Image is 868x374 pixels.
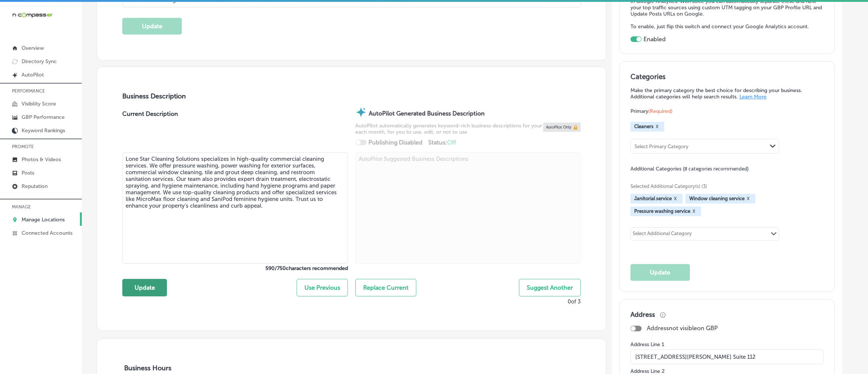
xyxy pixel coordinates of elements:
[122,110,178,152] label: Current Description
[630,341,824,348] label: Address Line 1
[22,230,72,236] p: Connected Accounts
[648,108,672,114] span: (Required)
[745,196,752,202] button: X
[519,279,581,296] button: Suggest Another
[22,101,56,107] p: Visibility Score
[22,170,34,176] p: Posts
[634,124,654,129] span: Cleaners
[683,165,749,172] span: (8 categories recommended)
[122,152,348,264] textarea: Lone Star Cleaning Solutions specializes in high-quality commercial cleaning services. We offer p...
[22,58,57,65] p: Directory Sync
[635,143,688,149] div: Select Primary Category
[355,279,416,296] button: Replace Current
[22,127,65,134] p: Keyword Rankings
[568,298,581,305] p: 0 of 3
[672,196,679,202] button: X
[122,18,182,35] button: Update
[22,72,44,78] p: AutoPilot
[647,325,718,332] p: Address not visible on GBP
[22,217,65,223] p: Manage Locations
[630,264,690,281] button: Update
[122,279,167,296] button: Update
[739,94,767,100] a: Learn More
[630,310,655,319] h3: Address
[643,36,666,43] label: Enabled
[122,364,580,372] h3: Business Hours
[689,196,745,201] span: Window cleaning service
[22,114,65,120] p: GBP Performance
[633,231,692,239] div: Select Additional Category
[634,196,672,201] span: Janitorial service
[122,92,580,100] h3: Business Description
[22,156,61,163] p: Photos & Videos
[369,110,485,117] strong: AutoPilot Generated Business Description
[630,108,672,114] span: Primary
[630,166,749,172] span: Additional Categories
[630,87,824,100] p: Make the primary category the best choice for describing your business. Additional categories wil...
[690,208,697,214] button: X
[630,183,818,189] span: Selected Additional Category(s) (3)
[122,265,348,271] label: 590 / 750 characters recommended
[634,208,690,214] span: Pressure washing service
[22,45,44,51] p: Overview
[630,72,824,84] h3: Categories
[12,12,53,19] img: 660ab0bf-5cc7-4cb8-ba1c-48b5ae0f18e60NCTV_CLogo_TV_Black_-500x88.png
[22,183,48,189] p: Reputation
[297,279,348,296] button: Use Previous
[355,107,367,118] img: autopilot-icon
[630,349,824,364] input: Street Address Line 1
[630,23,824,30] p: To enable, just flip this switch and connect your Google Analytics account.
[654,124,661,130] button: X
